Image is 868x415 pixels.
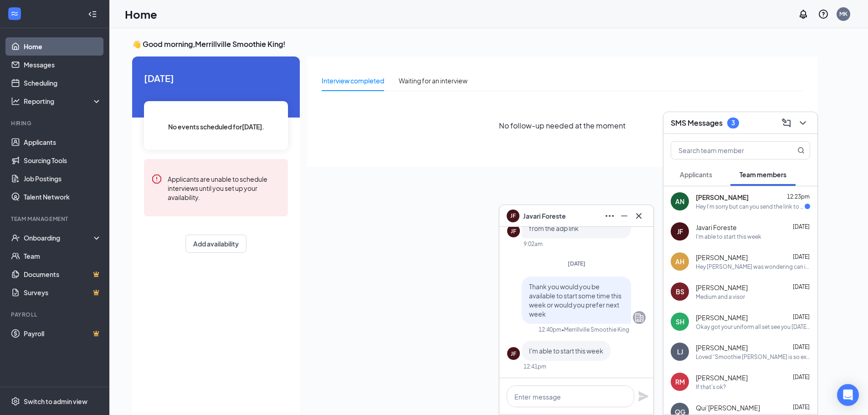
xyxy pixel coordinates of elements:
div: Reporting [24,97,102,106]
div: Hey [PERSON_NAME] was wondering can it be possible for the week of [DATE]-[DATE] can my schedule ... [696,263,810,271]
div: Medium and a visor [696,293,745,301]
button: Add availability [185,235,247,253]
span: Javari Foreste [696,223,737,232]
div: AN [675,197,684,206]
span: Applicants [680,170,712,179]
span: [DATE] [793,313,810,320]
svg: Analysis [11,97,20,106]
span: [DATE] [793,374,810,380]
svg: Notifications [798,9,809,20]
div: 12:40pm [539,326,561,333]
a: Scheduling [24,74,102,92]
svg: Company [634,312,645,323]
div: 3 [731,119,735,127]
svg: QuestionInfo [818,9,829,20]
div: JF [511,227,516,235]
a: Messages [24,56,102,74]
svg: Collapse [88,10,97,19]
span: No follow-up needed at the moment [499,120,626,131]
svg: Ellipses [604,210,615,221]
span: No events scheduled for [DATE] . [168,122,264,132]
div: LJ [677,347,683,356]
a: Job Postings [24,169,102,188]
span: [PERSON_NAME] [696,343,748,352]
span: [DATE] [793,404,810,410]
span: [PERSON_NAME] [696,193,749,202]
svg: Cross [633,210,644,221]
span: [DATE] [793,343,810,350]
div: Team Management [11,215,100,223]
span: • Merrillville Smoothie King [561,326,629,333]
span: Team members [740,170,786,179]
div: Applicants are unable to schedule interviews until you set up your availability. [168,174,281,202]
a: Team [24,247,102,265]
div: JF [511,350,516,358]
div: If that's ok? [696,383,726,391]
button: Cross [632,209,646,223]
svg: ChevronDown [797,118,808,128]
div: Interview completed [322,76,384,86]
div: 12:41pm [524,363,546,370]
svg: UserCheck [11,233,20,242]
span: I'm able to start this week [529,347,603,355]
svg: MagnifyingGlass [797,147,805,154]
div: Hey I'm sorry but can you send the link to [EMAIL_ADDRESS][DOMAIN_NAME] [696,203,805,210]
a: Sourcing Tools [24,151,102,169]
span: Javari Foreste [523,211,566,221]
svg: Error [151,174,162,184]
span: [PERSON_NAME] [696,253,748,262]
span: [DATE] [568,260,586,267]
div: I'm able to start this week [696,233,761,241]
input: Search team member [671,142,779,159]
div: BS [676,287,684,296]
a: Applicants [24,133,102,151]
div: Loved “Smoothie [PERSON_NAME] is so excited for you to join our team! Do you know anyone else who... [696,353,810,361]
svg: WorkstreamLogo [10,9,19,18]
h1: Home [125,6,157,22]
div: Switch to admin view [24,397,87,406]
h3: SMS Messages [671,118,723,128]
button: Minimize [617,209,632,223]
span: [PERSON_NAME] [696,313,748,322]
a: SurveysCrown [24,283,102,302]
div: Open Intercom Messenger [837,384,859,406]
div: Onboarding [24,233,94,242]
svg: Settings [11,397,20,406]
div: Payroll [11,311,100,318]
button: ChevronDown [796,116,810,130]
a: Home [24,37,102,56]
span: 12:23pm [787,193,810,200]
span: [PERSON_NAME] [696,373,748,382]
button: Ellipses [602,209,617,223]
span: [DATE] [793,253,810,260]
div: SH [676,317,684,326]
div: RM [675,377,685,386]
div: Hiring [11,119,100,127]
span: Qui’[PERSON_NAME] [696,403,760,412]
span: [DATE] [793,283,810,290]
a: PayrollCrown [24,324,102,343]
svg: Minimize [619,210,630,221]
svg: Plane [638,391,649,402]
h3: 👋 Good morning, Merrillville Smoothie King ! [132,39,817,49]
a: DocumentsCrown [24,265,102,283]
span: [DATE] [144,71,288,85]
div: MK [839,10,847,18]
div: Waiting for an interview [399,76,467,86]
a: Talent Network [24,188,102,206]
span: [DATE] [793,223,810,230]
div: JF [677,227,683,236]
div: Okay got your uniform all set see you [DATE] ! [696,323,810,331]
svg: ComposeMessage [781,118,792,128]
div: AH [675,257,684,266]
span: [PERSON_NAME] [696,283,748,292]
div: 9:02am [524,240,543,248]
button: ComposeMessage [779,116,794,130]
span: Thank you would you be available to start some time this week or would you prefer next week [529,282,621,318]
